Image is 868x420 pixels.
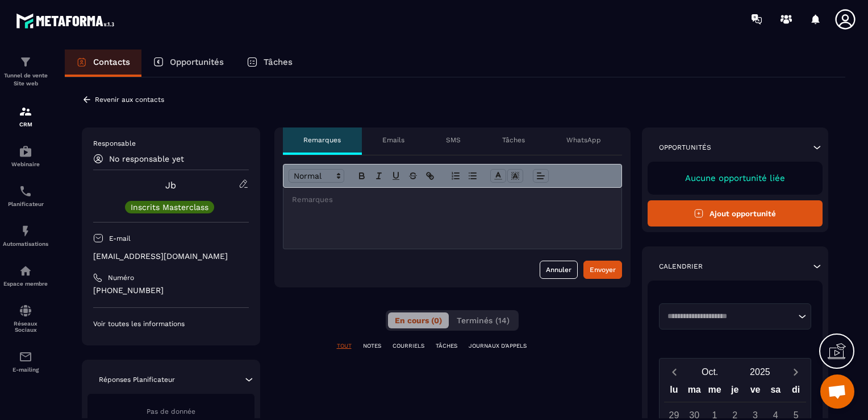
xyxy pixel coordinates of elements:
a: Contacts [65,50,141,77]
div: di [786,382,806,402]
div: ma [684,382,704,402]
a: formationformationCRM [3,96,48,136]
a: automationsautomationsEspace membre [3,256,48,295]
p: Tâches [264,57,293,67]
p: Aucune opportunité liée [659,173,812,183]
button: Annuler [540,261,578,279]
a: Tâches [235,50,304,77]
p: JOURNAUX D'APPELS [469,342,527,350]
div: Ouvrir le chat [820,374,854,409]
p: Réponses Planificateur [99,375,175,384]
button: Previous month [664,364,685,380]
img: logo [16,10,118,31]
a: schedulerschedulerPlanificateur [3,176,48,216]
p: Webinaire [3,161,48,167]
p: Numéro [108,273,134,282]
a: formationformationTunnel de vente Site web [3,47,48,96]
p: CRM [3,121,48,127]
p: WhatsApp [566,135,601,145]
div: ve [745,382,766,402]
div: Search for option [659,303,812,330]
p: Inscrits Masterclass [131,203,208,211]
p: Remarques [303,135,341,145]
a: Jb [165,180,176,191]
p: E-mailing [3,367,48,373]
p: Opportunités [170,57,224,67]
a: emailemailE-mailing [3,341,48,381]
p: E-mail [109,234,131,243]
img: formation [19,105,32,118]
p: Réseaux Sociaux [3,320,48,333]
button: Ajout opportunité [648,200,823,227]
span: Terminés (14) [457,316,510,325]
div: Envoyer [590,264,616,275]
img: automations [19,264,32,278]
p: TÂCHES [436,342,457,350]
span: En cours (0) [395,316,442,325]
img: email [19,350,32,364]
p: No responsable yet [109,154,184,163]
img: formation [19,55,32,69]
p: Automatisations [3,241,48,247]
a: automationsautomationsWebinaire [3,136,48,176]
p: COURRIELS [393,342,424,350]
input: Search for option [663,311,796,322]
div: me [704,382,725,402]
p: Planificateur [3,201,48,207]
div: sa [765,382,786,402]
p: Voir toutes les informations [93,319,249,328]
button: Envoyer [583,261,622,279]
p: [PHONE_NUMBER] [93,285,249,296]
p: SMS [446,135,461,145]
p: TOUT [337,342,352,350]
span: Pas de donnée [147,407,195,415]
p: Calendrier [659,262,703,271]
button: Open years overlay [735,362,785,382]
p: Revenir aux contacts [95,96,164,104]
img: automations [19,224,32,238]
button: Terminés (14) [450,312,516,328]
p: NOTES [363,342,381,350]
img: automations [19,145,32,158]
p: [EMAIL_ADDRESS][DOMAIN_NAME] [93,251,249,262]
a: Opportunités [141,50,235,77]
div: lu [664,382,685,402]
p: Espace membre [3,281,48,287]
img: scheduler [19,184,32,198]
button: Next month [785,364,806,380]
p: Responsable [93,139,249,148]
button: Open months overlay [685,362,735,382]
p: Opportunités [659,143,711,152]
p: Tunnel de vente Site web [3,72,48,88]
div: je [725,382,745,402]
img: social-network [19,304,32,318]
a: automationsautomationsAutomatisations [3,216,48,256]
p: Emails [382,135,404,145]
button: En cours (0) [388,312,449,328]
p: Contacts [93,57,130,67]
a: social-networksocial-networkRéseaux Sociaux [3,295,48,341]
p: Tâches [502,135,525,145]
